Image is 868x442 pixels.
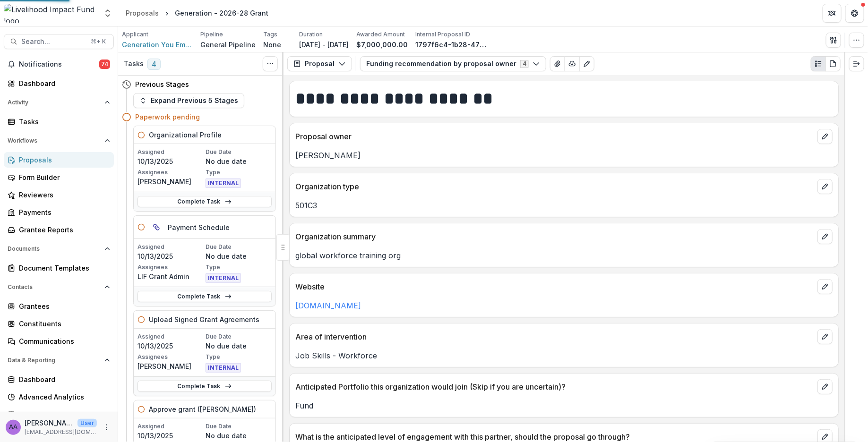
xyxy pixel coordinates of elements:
[4,170,114,185] a: Form Builder
[817,379,833,394] button: edit
[149,314,259,324] h5: Upload Signed Grant Agreements
[356,40,408,50] p: $7,000,000.00
[206,263,272,272] p: Type
[4,389,114,405] a: Advanced Analytics
[19,155,106,165] div: Proposals
[817,129,833,144] button: edit
[8,246,101,252] span: Documents
[138,156,204,166] p: 10/13/2025
[8,357,101,364] span: Data & Reporting
[4,372,114,387] a: Dashboard
[4,241,114,256] button: Open Documents
[295,181,814,192] p: Organization type
[206,243,272,251] p: Due Date
[19,117,106,127] div: Tasks
[19,172,106,182] div: Form Builder
[206,332,272,341] p: Due Date
[356,30,405,39] p: Awarded Amount
[817,229,833,244] button: edit
[138,353,204,361] p: Assignees
[9,424,17,430] div: Aude Anquetil
[4,57,114,72] button: Notifications74
[4,204,114,220] a: Payments
[4,4,97,23] img: Livelihood Impact Fund logo
[138,272,204,281] p: LIF Grant Admin
[849,56,864,71] button: Expand right
[263,56,278,71] button: Toggle View Cancelled Tasks
[168,222,230,232] h5: Payment Schedule
[138,431,204,441] p: 10/13/2025
[19,374,106,384] div: Dashboard
[4,222,114,238] a: Grantee Reports
[845,4,864,23] button: Get Help
[295,281,814,292] p: Website
[287,56,352,71] button: Proposal
[149,220,164,235] button: View dependent tasks
[4,280,114,295] button: Open Contacts
[263,40,281,50] p: None
[4,298,114,314] a: Grantees
[138,243,204,251] p: Assigned
[175,8,268,18] div: Generation - 2026-28 Grant
[206,353,272,361] p: Type
[415,30,470,39] p: Internal Proposal ID
[99,59,110,69] span: 74
[206,363,241,373] span: INTERNAL
[8,137,101,144] span: Workflows
[25,428,97,436] p: [EMAIL_ADDRESS][DOMAIN_NAME]
[8,99,101,106] span: Activity
[147,59,161,70] span: 4
[19,225,106,235] div: Grantee Reports
[4,133,114,148] button: Open Workflows
[138,332,204,341] p: Assigned
[206,431,272,441] p: No due date
[19,60,99,68] span: Notifications
[4,407,114,422] a: Data Report
[4,152,114,168] a: Proposals
[299,30,323,39] p: Duration
[124,60,144,68] h3: Tasks
[295,131,814,142] p: Proposal owner
[149,130,222,140] h5: Organizational Profile
[122,40,193,50] span: Generation You Employed, Inc.
[4,34,114,49] button: Search...
[825,56,841,71] button: PDF view
[89,36,108,47] div: ⌘ + K
[360,56,546,71] button: Funding recommendation by proposal owner4
[21,38,85,46] span: Search...
[4,333,114,349] a: Communications
[295,301,361,310] a: [DOMAIN_NAME]
[25,418,74,428] p: [PERSON_NAME]
[19,207,106,217] div: Payments
[19,336,106,346] div: Communications
[550,56,565,71] button: View Attached Files
[138,196,272,207] a: Complete Task
[135,79,189,89] h4: Previous Stages
[823,4,842,23] button: Partners
[138,341,204,351] p: 10/13/2025
[138,422,204,431] p: Assigned
[19,392,106,402] div: Advanced Analytics
[19,263,106,273] div: Document Templates
[206,148,272,156] p: Due Date
[135,112,200,122] h4: Paperwork pending
[579,56,594,71] button: Edit as form
[811,56,826,71] button: Plaintext view
[295,200,833,211] p: 501C3
[4,353,114,368] button: Open Data & Reporting
[138,263,204,272] p: Assignees
[4,260,114,276] a: Document Templates
[19,319,106,329] div: Constituents
[4,95,114,110] button: Open Activity
[206,273,241,283] span: INTERNAL
[295,150,833,161] p: [PERSON_NAME]
[295,331,814,342] p: Area of intervention
[101,4,114,23] button: Open entity switcher
[415,40,486,50] p: 1797f6c4-1b28-475d-8bc9-0c8dd033eef9
[817,179,833,194] button: edit
[19,409,106,419] div: Data Report
[149,404,256,414] h5: Approve grant ([PERSON_NAME])
[299,40,349,50] p: [DATE] - [DATE]
[295,400,833,411] p: Fund
[206,178,241,188] span: INTERNAL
